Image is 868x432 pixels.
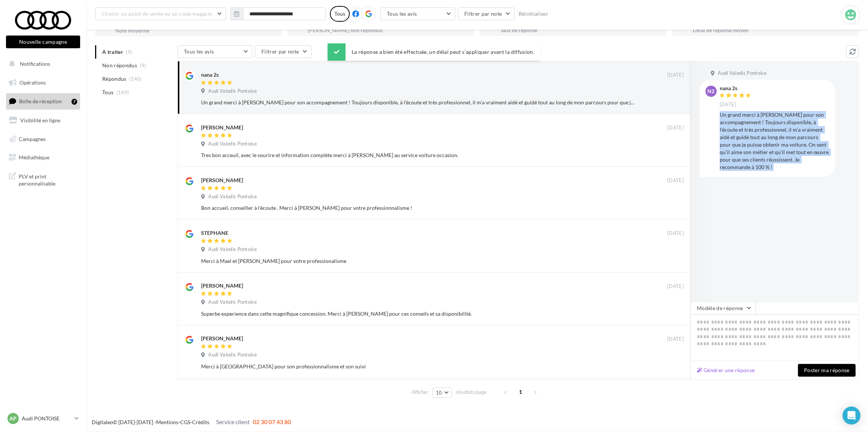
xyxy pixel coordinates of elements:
div: Tres bon acceuil, avec le sourire et information complète merci à [PERSON_NAME] au service voitur... [201,151,635,159]
span: Service client [216,418,250,425]
button: Générer une réponse [694,366,758,375]
span: PLV et print personnalisable [19,171,77,187]
button: Réinitialiser [516,9,552,18]
span: Audi Valodis Pontoise [208,88,257,95]
button: Filtrer par note [458,7,515,20]
div: nana 2s [720,86,753,91]
a: Crédits [192,419,209,425]
div: 7 [72,99,77,105]
span: 10 [436,390,442,396]
div: Un grand merci à [PERSON_NAME] pour son accompagnement ! Toujours disponible, à l’écoute et très ... [720,111,829,171]
span: (140) [129,76,142,82]
a: Opérations [4,75,82,91]
a: PLV et print personnalisable [4,168,82,190]
span: Audi Valodis Pontoise [208,246,257,253]
a: Médiathèque [4,150,82,165]
span: Tous les avis [387,10,417,17]
div: Bon accueil, conseiller à l'écoute . Merci à [PERSON_NAME] pour votre professionnalisme ! [201,204,635,212]
span: [DATE] [667,72,684,79]
div: [PERSON_NAME] [201,177,243,184]
div: [PERSON_NAME] [201,124,243,131]
a: Visibilité en ligne [4,113,82,128]
span: Médiathèque [19,154,49,160]
span: © [DATE]-[DATE] - - - [92,419,291,425]
span: Audi Valodis Pontoise [208,352,257,358]
span: Choisir un point de vente ou un code magasin [101,10,212,17]
span: [DATE] [667,177,684,184]
div: nana 2s [201,71,219,79]
button: Tous les avis [380,7,455,20]
span: Audi Valodis Pontoise [718,70,767,77]
button: Notifications [4,56,79,72]
span: 02 30 07 43 80 [253,418,291,425]
a: Campagnes [4,131,82,147]
button: Filtrer par note [255,45,312,58]
div: Open Intercom Messenger [843,407,861,425]
button: Nouvelle campagne [6,36,80,48]
span: Notifications [20,61,50,67]
button: Tous les avis [177,45,252,58]
span: Audi Valodis Pontoise [208,193,257,200]
span: Afficher [412,389,428,396]
span: [DATE] [667,283,684,290]
span: Non répondus [102,62,137,69]
div: La réponse a bien été effectuée, un délai peut s’appliquer avant la diffusion. [328,43,540,61]
span: résultats/page [456,389,487,396]
span: [DATE] [667,125,684,131]
button: Choisir un point de vente ou un code magasin [95,7,226,20]
span: Campagnes [19,135,46,142]
div: Un grand merci à [PERSON_NAME] pour son accompagnement ! Toujours disponible, à l’écoute et très ... [201,99,635,106]
div: Merci à [GEOGRAPHIC_DATA] pour son professionnalisme et son suivi [201,363,635,370]
a: AP Audi PONTOISE [6,411,80,426]
span: [DATE] [667,230,684,237]
a: Mentions [156,419,178,425]
p: Audi PONTOISE [22,415,72,422]
span: [DATE] [667,336,684,343]
button: Modèle de réponse [691,302,756,315]
span: (149) [116,89,129,95]
button: Poster ma réponse [798,364,856,377]
span: Visibilité en ligne [20,117,60,123]
span: Audi Valodis Pontoise [208,299,257,306]
div: [PERSON_NAME] [201,282,243,289]
span: 1 [515,386,526,398]
span: Audi Valodis Pontoise [208,141,257,147]
a: Boîte de réception7 [4,93,82,109]
a: CGS [180,419,190,425]
span: Répondus [102,75,127,83]
span: n2 [708,88,715,95]
span: AP [10,415,17,422]
div: Superbe experience dans cette magnifique concession. Merci à [PERSON_NAME] pour ces conseils et s... [201,310,635,318]
span: (9) [140,62,146,68]
div: Merci à Mael et [PERSON_NAME] pour votre professionalisme [201,257,635,265]
div: STEPHANE [201,229,228,237]
span: [DATE] [720,101,736,108]
span: Opérations [19,79,46,86]
button: 10 [433,387,452,398]
span: Boîte de réception [19,98,62,104]
span: Tous [102,89,113,96]
a: Digitaleo [92,419,113,425]
div: [PERSON_NAME] [201,335,243,342]
div: Tous [330,6,350,22]
span: Tous les avis [184,48,214,55]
